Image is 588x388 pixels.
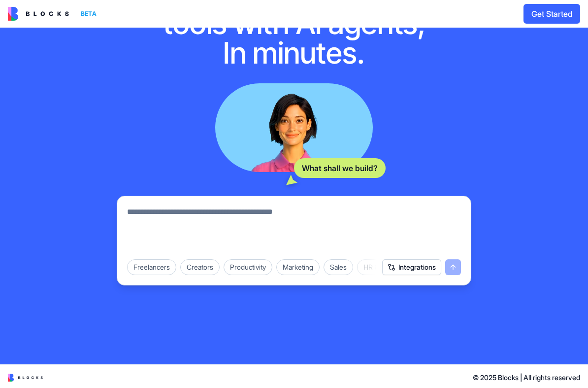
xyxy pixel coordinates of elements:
button: Get Started [523,4,580,24]
button: Integrations [382,259,441,275]
div: What shall we build? [294,158,386,178]
img: logo [8,7,69,21]
div: Marketing [276,259,320,275]
a: BETA [8,7,100,21]
div: Freelancers [127,259,176,275]
div: Productivity [224,259,272,275]
div: Sales [324,259,353,275]
span: © 2025 Blocks | All rights reserved [473,373,580,383]
div: Creators [180,259,220,275]
div: HR & Recruiting [357,259,419,275]
div: BETA [77,7,100,21]
img: logo [8,374,43,382]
